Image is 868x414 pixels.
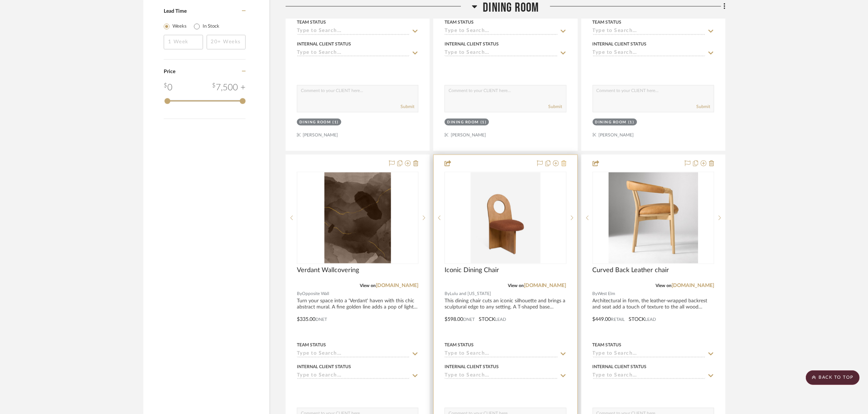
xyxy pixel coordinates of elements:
input: Type to Search… [445,28,557,35]
div: 0 [297,172,418,264]
a: [DOMAIN_NAME] [672,283,714,288]
input: Type to Search… [593,351,705,358]
input: Type to Search… [593,50,705,57]
a: [DOMAIN_NAME] [524,283,566,288]
div: Internal Client Status [297,41,351,47]
button: Submit [401,103,414,110]
div: (1) [628,120,634,125]
input: Type to Search… [297,351,410,358]
input: Type to Search… [297,50,410,57]
span: By [593,290,598,297]
div: Team Status [593,19,622,25]
input: Type to Search… [593,28,705,35]
div: 0 [445,172,566,264]
div: Dining Room [447,120,479,125]
div: 7,500 + [212,81,246,94]
div: Internal Client Status [445,363,499,370]
span: View on [508,283,524,288]
input: Type to Search… [445,50,557,57]
div: Team Status [297,342,326,348]
scroll-to-top-button: BACK TO TOP [806,370,860,385]
span: View on [656,283,672,288]
div: (1) [333,120,339,125]
label: In Stock [203,23,219,30]
div: Dining Room [595,120,627,125]
label: Weeks [172,23,187,30]
input: 1 Week [164,35,203,49]
button: Submit [549,103,562,110]
span: Lulu and [US_STATE] [450,290,491,297]
span: By [297,290,302,297]
span: West Elm [598,290,616,297]
button: Submit [696,103,710,110]
span: Verdant Wallcovering [297,266,359,274]
div: Internal Client Status [593,363,647,370]
span: Lead Time [164,9,187,14]
img: Curved Back Leather chair [609,172,698,263]
div: Dining Room [299,120,331,125]
div: Internal Client Status [297,363,351,370]
div: 0 [164,81,172,94]
div: Team Status [593,342,622,348]
div: Team Status [445,342,474,348]
input: Type to Search… [297,28,410,35]
span: Opposite Wall [302,290,329,297]
span: View on [360,283,376,288]
input: Type to Search… [297,373,410,379]
div: Internal Client Status [445,41,499,47]
span: By [445,290,450,297]
img: Iconic Dining Chair [470,172,540,263]
a: [DOMAIN_NAME] [376,283,418,288]
div: Team Status [297,19,326,25]
span: Iconic Dining Chair [445,266,499,274]
div: (1) [481,120,487,125]
span: Price [164,69,175,74]
div: Team Status [445,19,474,25]
input: Type to Search… [593,373,705,379]
input: Type to Search… [445,351,557,358]
img: Verdant Wallcovering [324,172,391,263]
span: Curved Back Leather chair [593,266,669,274]
div: Internal Client Status [593,41,647,47]
input: 20+ Weeks [207,35,246,49]
input: Type to Search… [445,373,557,379]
